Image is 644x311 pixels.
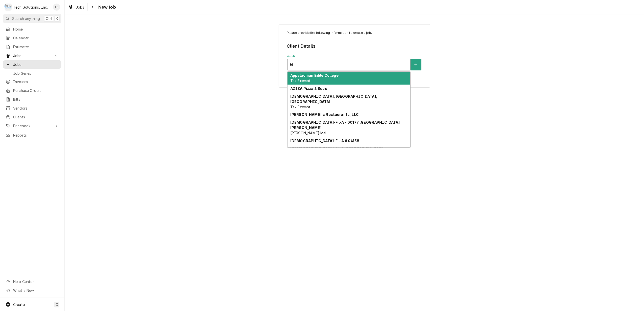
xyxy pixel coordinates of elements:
strong: [DEMOGRAPHIC_DATA], [GEOGRAPHIC_DATA], [GEOGRAPHIC_DATA] [290,94,377,104]
button: Search anythingCtrlK [3,14,61,23]
span: What's New [13,288,58,293]
a: Calendar [3,34,61,42]
a: Jobs [3,60,61,69]
span: Calendar [13,35,59,41]
span: Ctrl [46,16,52,21]
span: Bills [13,97,59,102]
a: Vendors [3,104,61,112]
span: Purchase Orders [13,88,59,93]
span: Tax Exempt [290,105,311,109]
legend: Client Details [287,43,422,49]
div: Job Create/Update Form [287,31,422,70]
span: Clients [13,114,59,120]
a: Go to What's New [3,286,61,295]
label: Client [287,54,422,58]
span: [PERSON_NAME] Mall [290,131,328,135]
button: Navigate back [89,3,97,11]
span: Home [13,27,59,32]
span: Jobs [13,62,59,67]
a: Job Series [3,69,61,77]
a: Home [3,25,61,33]
a: Clients [3,113,61,121]
span: Vendors [13,106,59,111]
a: Jobs [66,3,86,11]
div: Client [287,54,422,70]
span: Tax Exempt [290,79,311,83]
span: New Job [97,4,116,11]
strong: Appalachian Bible College [290,73,339,77]
strong: [DEMOGRAPHIC_DATA]-fil-A [GEOGRAPHIC_DATA] [290,146,385,150]
svg: Create New Client [414,63,417,66]
span: Reports [13,133,59,138]
span: Jobs [76,5,84,10]
strong: AZIZA Pizza & Subs [290,86,327,91]
a: Estimates [3,43,61,51]
strong: [DEMOGRAPHIC_DATA]-Fil-A # 04158 [290,139,359,143]
strong: [PERSON_NAME]'s Restaurants, LLC [290,112,359,117]
a: Go to Help Center [3,277,61,286]
span: Invoices [13,79,59,84]
span: Estimates [13,44,59,49]
div: Tech Solutions, Inc. [13,5,48,10]
div: Tech Solutions, Inc.'s Avatar [5,4,12,11]
a: Invoices [3,77,61,86]
span: Help Center [13,279,58,284]
span: C [56,302,58,307]
a: Go to Jobs [3,51,61,60]
span: Search anything [12,16,40,21]
span: Jobs [13,53,51,58]
a: Bills [3,95,61,103]
a: Reports [3,131,61,139]
p: Please provide the following information to create a job: [287,31,422,35]
div: LP [53,4,60,11]
div: Job Create/Update [279,24,430,88]
strong: [DEMOGRAPHIC_DATA]-Fil-A - 00177 [GEOGRAPHIC_DATA][PERSON_NAME] [290,120,400,130]
a: Purchase Orders [3,86,61,95]
span: Job Series [13,71,59,76]
button: Create New Client [411,59,421,70]
span: Pricebook [13,123,51,128]
span: K [56,16,58,21]
a: Go to Pricebook [3,122,61,130]
span: Create [13,302,25,307]
div: Lisa Paschal's Avatar [53,4,60,11]
div: T [5,4,12,11]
